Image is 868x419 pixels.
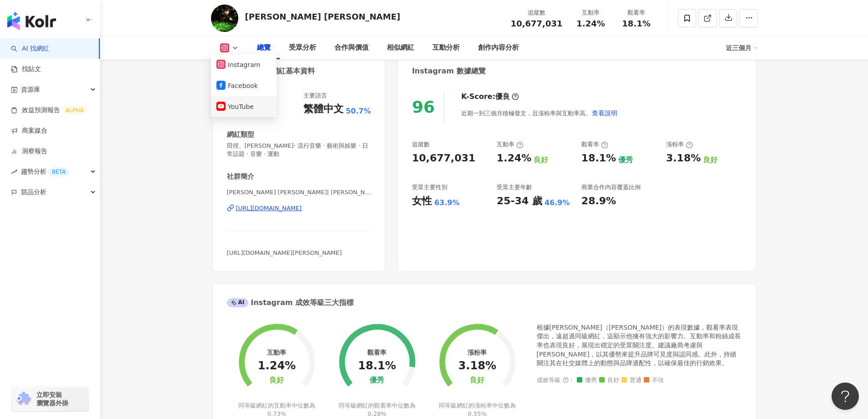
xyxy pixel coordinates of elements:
div: 女性 [412,194,432,208]
div: 互動率 [267,349,286,356]
div: 優秀 [618,155,633,165]
div: 互動率 [497,140,524,149]
span: 18.1% [622,19,650,28]
span: 不佳 [644,377,664,384]
span: 1.24% [576,19,605,28]
div: 近期一到三個月積極發文，且漲粉率與互動率高。 [461,104,618,122]
div: 近三個月 [726,41,758,55]
div: 63.9% [434,198,460,208]
div: BETA [48,167,69,176]
div: 96 [412,98,435,116]
div: AI [227,298,249,307]
button: YouTube [216,100,271,113]
span: rise [11,169,17,175]
div: K-Score : [461,92,519,102]
span: 普通 [621,377,642,384]
div: Instagram 成效等級三大指標 [227,298,354,308]
a: chrome extension立即安裝 瀏覽器外掛 [12,387,88,411]
span: 0.55% [468,410,487,417]
div: 良好 [470,376,484,385]
div: 優良 [495,92,510,102]
span: 趨勢分析 [21,161,69,182]
span: [URL][DOMAIN_NAME][PERSON_NAME] [227,249,342,256]
div: 良好 [703,155,718,165]
a: 商案媒合 [11,126,47,135]
div: 同等級網紅的互動率中位數為 [237,402,317,418]
span: [PERSON_NAME] [PERSON_NAME]| [PERSON_NAME] [227,188,371,197]
span: 10,677,031 [511,19,563,28]
div: 良好 [269,376,284,385]
div: 總覽 [257,42,271,53]
a: 找貼文 [11,65,41,74]
div: [URL][DOMAIN_NAME] [236,204,302,212]
span: 0.28% [368,410,386,417]
div: 相似網紅 [387,42,414,53]
span: 立即安裝 瀏覽器外掛 [36,391,68,407]
img: chrome extension [15,392,32,406]
div: 良好 [534,155,548,165]
div: 根據[PERSON_NAME]（[PERSON_NAME]）的表現數據，觀看率表現傑出，遠超過同級網紅，這顯示他擁有強大的影響力。互動率和粉絲成長率也表現良好，展現出穩定的受眾關注度。建議廠商考... [537,323,742,368]
div: 商業合作內容覆蓋比例 [581,183,641,191]
div: 1.24% [258,360,296,372]
span: 田徑、[PERSON_NAME]· 流行音樂 · 藝術與娛樂 · 日常話題 · 音樂 · 運動 [227,142,371,158]
div: 46.9% [544,198,570,208]
img: KOL Avatar [211,5,238,32]
button: Facebook [216,79,271,92]
div: 觀看率 [581,140,608,149]
div: 3.18% [458,360,496,372]
a: 洞察報告 [11,147,47,156]
div: 網紅類型 [227,130,254,140]
div: 受眾主要性別 [412,183,447,191]
span: 優秀 [577,377,597,384]
span: 競品分析 [21,182,46,202]
div: Instagram 數據總覽 [412,66,486,76]
div: 受眾分析 [289,42,316,53]
div: 主要語言 [303,92,327,100]
a: searchAI 找網紅 [11,44,49,53]
div: 社群簡介 [227,172,254,181]
div: 追蹤數 [412,140,430,149]
div: 漲粉率 [666,140,693,149]
span: 資源庫 [21,79,40,100]
div: 18.1% [358,360,396,372]
img: logo [7,12,56,30]
div: 合作與價值 [334,42,369,53]
div: 成效等級 ： [537,377,742,384]
div: 受眾主要年齡 [497,183,532,191]
div: 10,677,031 [412,151,475,166]
div: 1.24% [497,151,531,166]
button: 查看說明 [591,104,618,122]
div: 觀看率 [367,349,386,356]
button: Instagram [216,58,271,71]
div: [PERSON_NAME] [PERSON_NAME] [245,11,401,22]
div: 28.9% [581,194,616,208]
div: 創作內容分析 [478,42,519,53]
div: 互動率 [574,8,608,17]
div: 3.18% [666,151,701,166]
div: 25-34 歲 [497,194,542,208]
div: 18.1% [581,151,616,166]
div: 互動分析 [432,42,460,53]
div: 優秀 [370,376,384,385]
a: 效益預測報告ALPHA [11,106,87,115]
div: 追蹤數 [511,8,563,17]
div: 漲粉率 [467,349,487,356]
div: 同等級網紅的觀看率中位數為 [337,402,417,418]
span: 查看說明 [592,109,617,117]
iframe: Help Scout Beacon - Open [832,383,859,410]
span: 良好 [599,377,619,384]
span: 50.7% [346,106,371,116]
div: 同等級網紅的漲粉率中位數為 [437,402,517,418]
a: [URL][DOMAIN_NAME] [227,204,371,212]
div: 觀看率 [619,8,654,17]
div: 繁體中文 [303,102,344,116]
span: 0.73% [267,410,286,417]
